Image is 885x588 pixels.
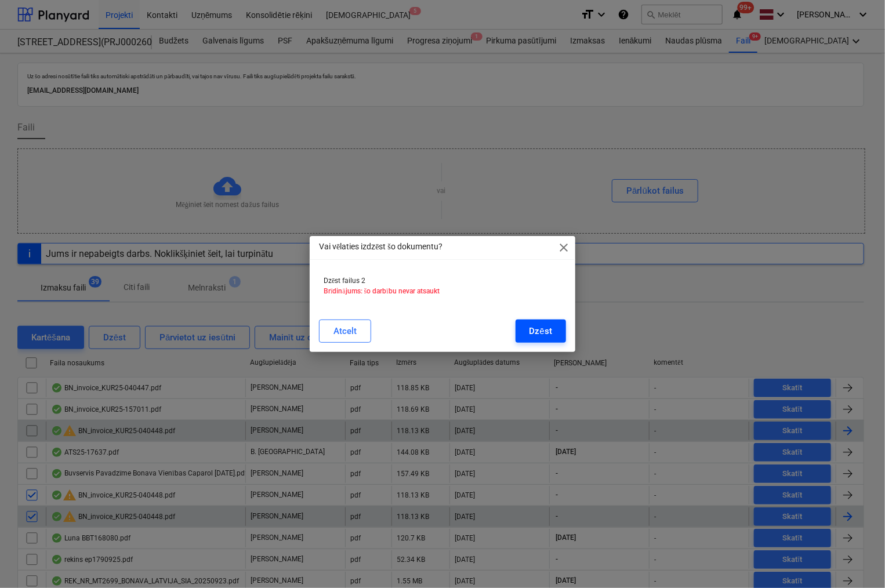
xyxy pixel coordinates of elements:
div: Dzēst [529,324,552,339]
p: Dzēst failus 2 [324,276,561,286]
p: Vai vēlaties izdzēst šo dokumentu? [319,241,442,253]
button: Dzēst [516,320,566,343]
button: Atcelt [319,320,371,343]
p: Brīdinājums: šo darbību nevar atsaukt [324,286,561,296]
div: Atcelt [333,324,357,339]
iframe: Chat Widget [827,532,885,588]
span: close [557,241,571,255]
